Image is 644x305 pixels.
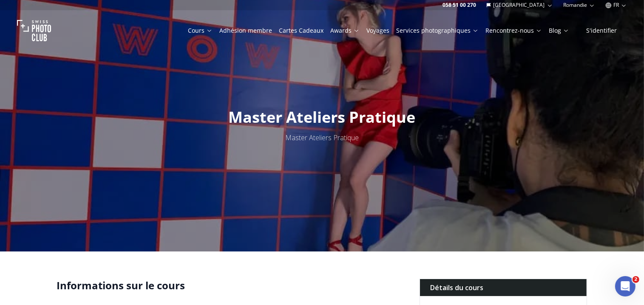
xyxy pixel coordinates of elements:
[396,26,479,35] a: Services photographiques
[366,26,389,35] a: Voyages
[216,25,275,37] button: Adhésion membre
[485,26,542,35] a: Rencontrez-nous
[545,25,573,37] button: Blog
[576,25,627,37] button: S'identifier
[229,107,416,127] span: Master Ateliers Pratique
[285,133,359,142] span: Master Ateliers Pratique
[363,25,393,37] button: Voyages
[393,25,482,37] button: Services photographiques
[279,26,323,35] a: Cartes Cadeaux
[633,276,639,283] span: 2
[549,26,569,35] a: Blog
[17,14,51,48] img: Swiss photo club
[330,26,360,35] a: Awards
[57,279,406,292] h2: Informations sur le cours
[184,25,216,37] button: Cours
[420,279,587,296] div: Détails du cours
[482,25,545,37] button: Rencontrez-nous
[443,2,476,8] a: 058 51 00 270
[275,25,327,37] button: Cartes Cadeaux
[327,25,363,37] button: Awards
[188,26,213,35] a: Cours
[615,276,635,297] iframe: Intercom live chat
[219,26,272,35] a: Adhésion membre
